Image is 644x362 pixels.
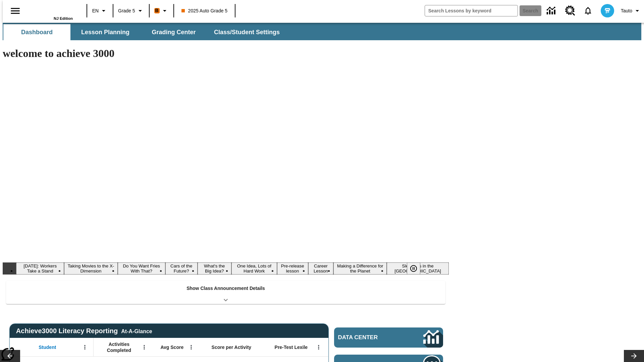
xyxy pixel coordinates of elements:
span: NJ Edition [54,16,73,20]
button: Slide 9 Making a Difference for the Planet [333,262,387,275]
span: Pre-Test Lexile [275,344,308,350]
button: Slide 8 Career Lesson [308,262,334,275]
img: avatar image [601,4,614,17]
button: Lesson Planning [72,24,139,40]
span: Student [39,344,56,350]
button: Lesson carousel, Next [624,350,644,362]
button: Grade: Grade 5, Select a grade [115,5,147,17]
button: Slide 10 Sleepless in the Animal Kingdom [387,262,449,275]
div: Show Class Announcement Details [6,281,445,304]
span: Grading Center [152,28,196,36]
button: Boost Class color is orange. Change class color [152,5,171,17]
div: Pause [407,262,427,275]
a: Notifications [579,2,597,19]
button: Slide 5 What's the Big Idea? [198,262,231,275]
span: Grade 5 [118,7,135,14]
span: Lesson Planning [81,28,129,36]
div: Home [29,2,73,20]
button: Open side menu [5,1,25,21]
span: Activities Completed [97,341,141,353]
input: search field [425,5,518,16]
button: Select a new avatar [597,2,618,19]
button: Class/Student Settings [209,24,285,40]
div: At-A-Glance [121,327,152,335]
button: Slide 7 Pre-release lesson [277,262,308,275]
button: Dashboard [3,24,70,40]
button: Slide 2 Taking Movies to the X-Dimension [64,262,117,275]
a: Resource Center, Will open in new tab [561,2,579,20]
button: Slide 3 Do You Want Fries With That? [118,262,165,275]
h1: welcome to achieve 3000 [3,47,449,60]
span: Class/Student Settings [214,28,280,36]
a: Data Center [334,327,443,348]
span: Avg Score [160,344,183,350]
a: Data Center [543,2,561,20]
button: Slide 4 Cars of the Future? [165,262,198,275]
span: Tauto [621,7,632,14]
span: Achieve3000 Literacy Reporting [16,327,152,335]
div: SubNavbar [3,24,286,40]
button: Language: EN, Select a language [89,5,111,17]
button: Slide 1 Labor Day: Workers Take a Stand [16,262,64,275]
span: EN [92,7,99,14]
p: Show Class Announcement Details [186,285,265,292]
button: Open Menu [314,342,324,352]
button: Slide 6 One Idea, Lots of Hard Work [231,262,277,275]
button: Pause [407,262,420,275]
span: Data Center [338,334,401,341]
span: Dashboard [21,28,53,36]
a: Home [29,3,73,16]
button: Open Menu [139,342,149,352]
button: Open Menu [186,342,196,352]
button: Open Menu [80,342,90,352]
span: 2025 Auto Grade 5 [181,7,228,14]
div: SubNavbar [3,23,641,40]
button: Grading Center [140,24,207,40]
span: B [155,6,159,15]
button: Profile/Settings [618,5,644,17]
span: Score per Activity [212,344,252,350]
